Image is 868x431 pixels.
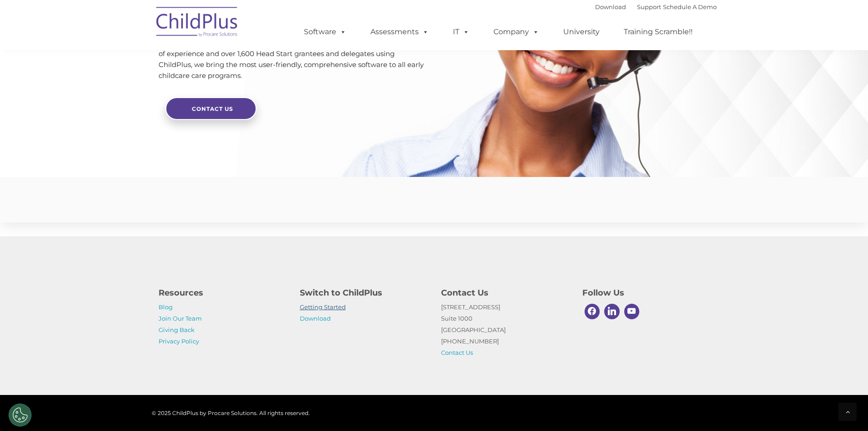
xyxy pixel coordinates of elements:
[165,97,257,120] a: Contact Us
[441,301,569,358] p: [STREET_ADDRESS] Suite 1000 [GEOGRAPHIC_DATA] [PHONE_NUMBER]
[637,3,661,10] a: Support
[663,3,717,10] a: Schedule A Demo
[582,301,602,322] a: Facebook
[152,0,243,46] img: ChildPlus by Procare Solutions
[441,349,473,356] a: Contact Us
[159,303,173,311] a: Blog
[444,23,478,41] a: IT
[152,410,310,416] span: © 2025 ChildPlus by Procare Solutions. All rights reserved.
[300,286,427,299] h4: Switch to ChildPlus
[300,315,331,322] a: Download
[159,315,202,322] a: Join Our Team
[295,23,355,41] a: Software
[554,23,609,41] a: University
[484,23,548,41] a: Company
[159,338,199,345] a: Privacy Policy
[719,332,868,431] iframe: Chat Widget
[622,301,642,322] a: Youtube
[602,301,622,322] a: Linkedin
[159,326,195,333] a: Giving Back
[159,26,427,81] p: As the most-widely used Head Start and Early Head Start program management software, our software...
[9,404,31,426] button: Cookies Settings
[582,286,710,299] h4: Follow Us
[441,286,569,299] h4: Contact Us
[595,3,626,10] a: Download
[300,303,346,311] a: Getting Started
[159,286,286,299] h4: Resources
[595,3,717,10] font: |
[615,23,702,41] a: Training Scramble!!
[192,105,233,112] span: Contact Us
[361,23,438,41] a: Assessments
